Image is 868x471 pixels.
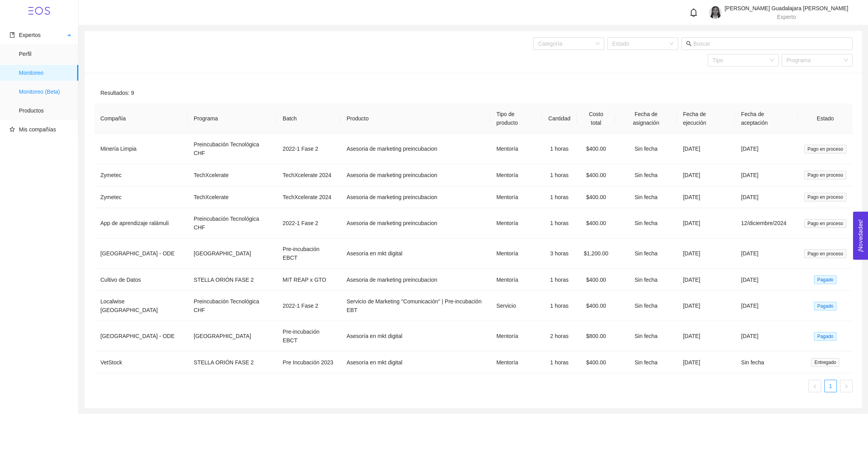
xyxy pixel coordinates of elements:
td: [DATE] [735,238,798,269]
span: Pago en proceso [804,171,846,179]
span: Monitoreo [19,65,72,81]
td: Asesoria de marketing preincubacion [340,208,490,238]
td: Sin fecha [615,208,676,238]
td: [DATE] [677,269,735,291]
td: [DATE] [735,291,798,321]
td: $1,200.00 [577,238,616,269]
td: $400.00 [577,269,616,291]
input: Buscar [693,39,848,48]
td: Asesoría en mkt digital [340,351,490,373]
td: [DATE] [677,291,735,321]
td: Zymetec [94,164,187,186]
td: MIT REAP x GTO [276,269,340,291]
span: bell [689,8,698,17]
td: Mentoría [490,186,542,208]
span: Experto [777,14,796,20]
th: Producto [340,103,490,134]
th: Compañía [94,103,187,134]
td: TechXcelerate 2024 [276,186,340,208]
span: Pago en proceso [804,145,846,153]
button: left [809,380,821,392]
td: Pre-incubación EBCT [276,238,340,269]
td: $400.00 [577,164,616,186]
span: Productos [19,103,72,118]
td: Mentoría [490,269,542,291]
span: Pago en proceso [804,219,846,228]
td: [DATE] [677,186,735,208]
a: 1 [825,380,837,392]
td: Zymetec [94,186,187,208]
td: Pre Incubación 2023 [276,351,340,373]
span: Mis compañías [19,126,56,133]
td: [DATE] [677,134,735,164]
button: Open Feedback Widget [853,212,868,260]
td: Mentoría [490,164,542,186]
td: Sin fecha [615,351,676,373]
td: Sin fecha [615,134,676,164]
td: 1 horas [542,351,577,373]
td: [GEOGRAPHIC_DATA] [187,321,276,351]
th: Fecha de ejecución [677,103,735,134]
td: Mentoría [490,134,542,164]
th: Tipo de producto [490,103,542,134]
td: 1 horas [542,269,577,291]
span: star [9,127,15,132]
td: $400.00 [577,134,616,164]
th: Programa [187,103,276,134]
span: Pago en proceso [804,193,846,201]
td: $800.00 [577,321,616,351]
td: Preincubación Tecnológica CHF [187,134,276,164]
td: 1 horas [542,186,577,208]
td: [DATE] [677,238,735,269]
td: App de aprendizaje ralámuli [94,208,187,238]
td: 1 horas [542,134,577,164]
li: Página anterior [809,380,821,392]
td: [DATE] [735,164,798,186]
span: search [686,41,692,46]
td: [GEOGRAPHIC_DATA] [187,238,276,269]
td: $400.00 [577,291,616,321]
td: [DATE] [735,321,798,351]
td: [DATE] [735,269,798,291]
td: Mentoría [490,238,542,269]
td: Mentoría [490,351,542,373]
img: 1677176897868-1623646711181.jpeg [709,6,722,19]
button: right [840,380,853,392]
span: left [812,384,817,389]
td: Asesoria de marketing preincubacion [340,134,490,164]
td: Sin fecha [615,269,676,291]
td: 2022-1 Fase 2 [276,134,340,164]
td: [DATE] [677,351,735,373]
td: 1 horas [542,208,577,238]
td: 12/diciembre/2024 [735,208,798,238]
td: Mentoría [490,208,542,238]
th: Estado [798,103,853,134]
td: Asesoria de marketing preincubacion [340,186,490,208]
td: $400.00 [577,351,616,373]
td: Sin fecha [735,351,798,373]
th: Costo total [577,103,616,134]
td: TechXcelerate [187,164,276,186]
th: Fecha de asignación [615,103,676,134]
td: Servicio de Marketing ''Comunicación'' | Pre-incubación EBT [340,291,490,321]
li: Página siguiente [840,380,853,392]
td: TechXcelerate [187,186,276,208]
span: Pagado [814,332,837,341]
span: Pagado [814,275,837,284]
th: Batch [276,103,340,134]
span: Pago en proceso [804,249,846,258]
span: Entregado [811,358,839,367]
div: Resultados: 9 [94,82,853,103]
li: 1 [824,380,837,392]
td: 1 horas [542,164,577,186]
span: Pagado [814,302,837,310]
td: Cultivo de Datos [94,269,187,291]
td: $400.00 [577,208,616,238]
td: 2022-1 Fase 2 [276,291,340,321]
th: Fecha de aceptación [735,103,798,134]
th: Cantidad [542,103,577,134]
td: Sin fecha [615,238,676,269]
td: STELLA ORIÓN FASE 2 [187,269,276,291]
td: Sin fecha [615,291,676,321]
td: $400.00 [577,186,616,208]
